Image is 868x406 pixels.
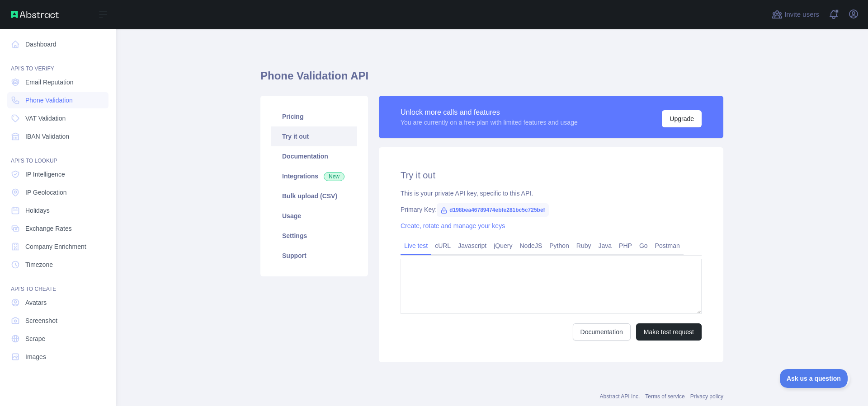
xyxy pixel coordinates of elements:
[271,206,357,226] a: Usage
[271,186,357,206] a: Bulk upload (CSV)
[7,331,108,347] a: Scrape
[260,69,723,90] h1: Phone Validation API
[7,166,108,182] a: IP Intelligence
[7,54,108,72] div: API'S TO VERIFY
[25,334,45,343] span: Scrape
[7,110,108,126] a: VAT Validation
[573,323,631,341] a: Documentation
[516,238,546,253] a: NodeJS
[25,298,47,307] span: Avatars
[25,224,72,233] span: Exchange Rates
[7,74,108,90] a: Email Reputation
[7,238,108,255] a: Company Enrichment
[7,92,108,108] a: Phone Validation
[770,7,821,22] button: Invite users
[490,238,516,253] a: jQuery
[11,11,59,18] img: Abstract API
[431,238,454,253] a: cURL
[7,146,108,164] div: API'S TO LOOKUP
[7,275,108,293] div: API'S TO CREATE
[615,238,636,253] a: PHP
[271,146,357,166] a: Documentation
[271,126,357,146] a: Try it out
[595,238,616,253] a: Java
[324,172,344,181] span: New
[573,238,595,253] a: Ruby
[401,107,578,118] div: Unlock more calls and features
[401,169,702,182] h2: Try it out
[25,206,50,215] span: Holidays
[690,393,723,400] a: Privacy policy
[7,257,108,273] a: Timezone
[401,222,505,229] a: Create, rotate and manage your keys
[645,393,684,400] a: Terms of service
[25,242,86,251] span: Company Enrichment
[7,36,108,52] a: Dashboard
[7,313,108,329] a: Screenshot
[651,238,684,253] a: Postman
[271,107,357,126] a: Pricing
[25,170,65,179] span: IP Intelligence
[780,369,850,388] iframe: Toggle Customer Support
[7,184,108,201] a: IP Geolocation
[271,226,357,246] a: Settings
[784,9,819,20] span: Invite users
[25,352,46,361] span: Images
[437,203,549,217] span: d198bea46789474ebfe281bc5c725bef
[546,238,573,253] a: Python
[25,132,69,141] span: IBAN Validation
[7,202,108,219] a: Holidays
[636,323,702,341] button: Make test request
[25,260,53,269] span: Timezone
[25,96,73,105] span: Phone Validation
[7,220,108,237] a: Exchange Rates
[25,114,66,123] span: VAT Validation
[25,316,57,325] span: Screenshot
[401,238,431,253] a: Live test
[636,238,651,253] a: Go
[7,294,108,311] a: Avatars
[401,189,702,198] div: This is your private API key, specific to this API.
[25,78,74,87] span: Email Reputation
[600,393,640,400] a: Abstract API Inc.
[271,246,357,266] a: Support
[7,128,108,145] a: IBAN Validation
[271,166,357,186] a: Integrations New
[25,188,67,197] span: IP Geolocation
[401,118,578,127] div: You are currently on a free plan with limited features and usage
[454,238,490,253] a: Javascript
[662,110,702,127] button: Upgrade
[401,205,702,214] div: Primary Key:
[7,349,108,365] a: Images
